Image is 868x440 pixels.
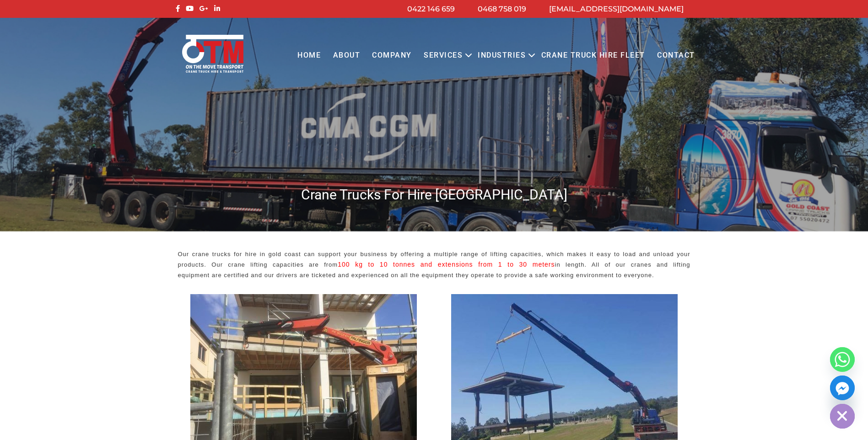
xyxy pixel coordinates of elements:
a: 100 kg to 10 tonnes and extensions from 1 to 30 meters [338,261,555,268]
img: Otmtransport [180,34,245,74]
a: 0422 146 659 [407,5,455,13]
h1: Crane Trucks For Hire [GEOGRAPHIC_DATA] [173,186,695,204]
a: Industries [472,43,532,68]
a: Whatsapp [830,347,855,372]
a: 0468 758 019 [478,5,526,13]
a: [EMAIL_ADDRESS][DOMAIN_NAME] [549,5,684,13]
a: Contact [651,43,701,68]
p: Our crane trucks for hire in gold coast can support your business by offering a multiple range of... [178,249,690,280]
a: About [327,43,366,68]
a: Crane Truck Hire Fleet [535,43,651,68]
a: Services [418,43,469,68]
a: COMPANY [366,43,418,68]
a: Home [291,43,327,68]
a: Facebook_Messenger [830,376,855,400]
